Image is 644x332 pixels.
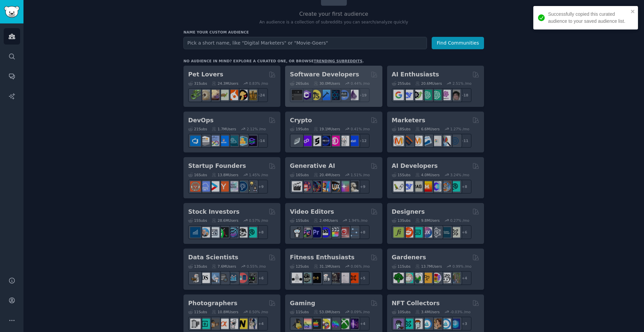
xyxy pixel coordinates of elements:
[183,19,484,25] p: An audience is a collection of subreddits you can search/analyze quickly
[548,11,629,25] div: Successfully copied this curated audience to your saved audience list.
[314,59,362,63] a: trending subreddits
[183,59,364,63] div: No audience in mind? Explore a curated one, or browse .
[432,37,484,49] button: Find Communities
[183,10,484,18] h2: Create your first audience
[631,9,635,14] button: close
[183,30,484,35] h3: Name your custom audience
[183,37,427,49] input: Pick a short name, like "Digital Marketers" or "Movie-Goers"
[4,6,19,18] img: GummySearch logo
